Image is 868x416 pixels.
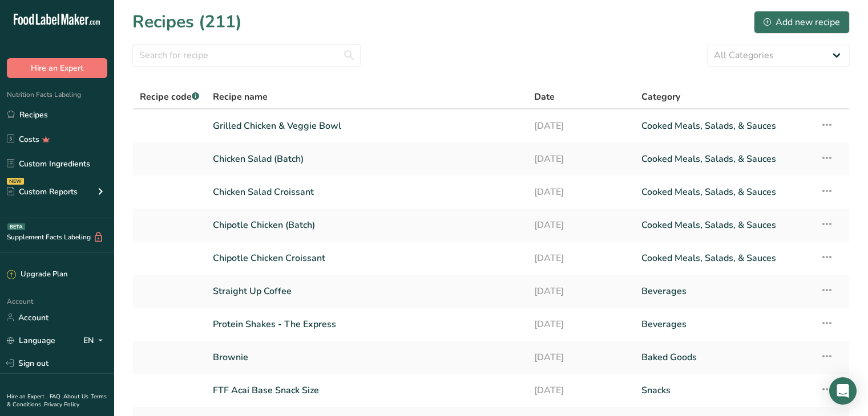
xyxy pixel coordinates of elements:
a: Cooked Meals, Salads, & Sauces [641,114,806,138]
a: [DATE] [534,246,628,270]
a: [DATE] [534,147,628,171]
button: Hire an Expert [7,58,107,78]
a: Brownie [213,345,520,369]
a: Language [7,331,55,350]
a: [DATE] [534,378,628,402]
a: [DATE] [534,345,628,369]
a: Cooked Meals, Salads, & Sauces [641,180,806,204]
input: Search for recipe [132,44,361,67]
span: Recipe name [213,90,268,104]
a: Hire an Expert . [7,393,47,401]
a: [DATE] [534,279,628,303]
a: Privacy Policy [44,401,79,409]
div: Open Intercom Messenger [829,377,857,405]
a: Protein Shakes - The Express [213,312,520,336]
a: Cooked Meals, Salads, & Sauces [641,213,806,237]
div: Add new recipe [764,15,840,29]
div: EN [83,333,107,347]
span: Category [641,90,680,104]
a: About Us . [63,393,91,401]
div: Custom Reports [7,186,78,198]
a: Terms & Conditions . [7,393,107,409]
a: Cooked Meals, Salads, & Sauces [641,147,806,171]
a: FTF Acai Base Snack Size [213,378,520,402]
a: [DATE] [534,180,628,204]
div: BETA [7,223,25,230]
a: Chipotle Chicken Croissant [213,246,520,270]
a: FAQ . [50,393,63,401]
a: [DATE] [534,312,628,336]
a: Chicken Salad Croissant [213,180,520,204]
button: Add new recipe [754,11,850,34]
span: Recipe code [140,91,199,103]
a: Grilled Chicken & Veggie Bowl [213,114,520,138]
a: Cooked Meals, Salads, & Sauces [641,246,806,270]
a: [DATE] [534,213,628,237]
h1: Recipes (211) [132,9,242,35]
div: NEW [7,178,24,185]
a: Snacks [641,378,806,402]
span: Date [534,90,555,104]
a: Straight Up Coffee [213,279,520,303]
a: Chipotle Chicken (Batch) [213,213,520,237]
a: Beverages [641,279,806,303]
a: Baked Goods [641,345,806,369]
div: Upgrade Plan [7,269,67,280]
a: [DATE] [534,114,628,138]
a: Beverages [641,312,806,336]
a: Chicken Salad (Batch) [213,147,520,171]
